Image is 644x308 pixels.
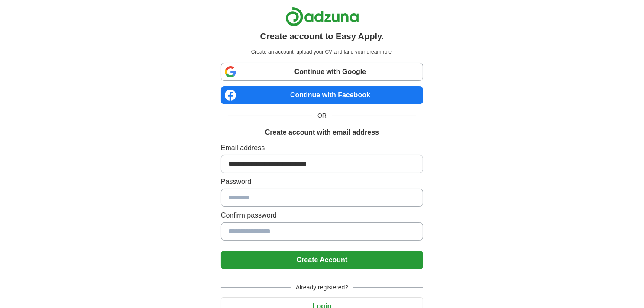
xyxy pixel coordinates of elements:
img: Adzuna logo [285,7,359,26]
h1: Create account to Easy Apply. [260,30,384,43]
p: Create an account, upload your CV and land your dream role. [223,48,421,56]
label: Confirm password [221,210,423,221]
a: Continue with Facebook [221,86,423,104]
span: Already registered? [291,283,353,292]
span: OR [312,111,332,120]
a: Continue with Google [221,63,423,81]
label: Email address [221,143,423,153]
h1: Create account with email address [265,127,379,138]
label: Password [221,176,423,187]
button: Create Account [221,251,423,269]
